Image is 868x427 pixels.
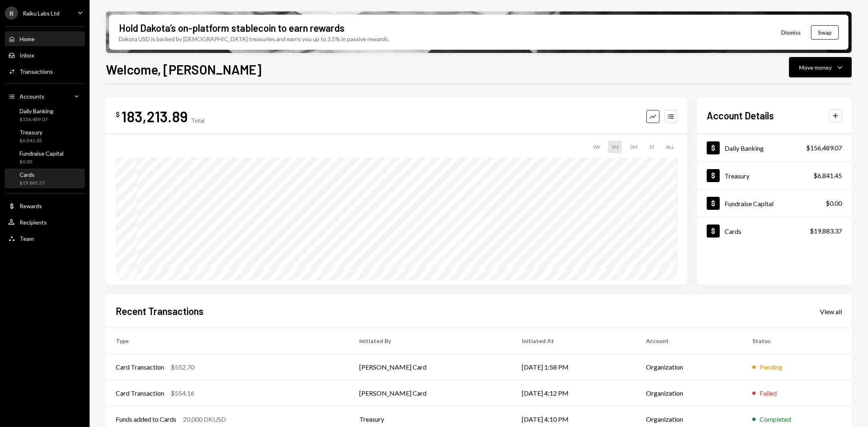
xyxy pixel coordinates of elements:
[5,31,85,46] a: Home
[191,117,204,124] div: Total
[725,200,774,207] div: Fundraise Capital
[20,129,42,136] div: Treasury
[697,162,852,189] a: Treasury$6,841.45
[20,68,53,75] div: Transactions
[183,414,226,424] div: 20,000 DKUSD
[20,219,47,226] div: Recipients
[20,137,42,144] div: $6,841.45
[697,134,852,161] a: Daily Banking$156,489.07
[760,362,782,372] div: Pending
[663,141,677,153] div: ALL
[23,10,59,17] div: Raiku Labs Ltd
[116,304,204,318] h2: Recent Transactions
[725,144,764,152] div: Daily Banking
[5,105,85,125] a: Daily Banking$156,489.07
[106,61,261,77] h1: Welcome, [PERSON_NAME]
[760,388,777,398] div: Failed
[5,126,85,146] a: Treasury$6,841.45
[119,35,389,43] div: Dakota USD is backed by [DEMOGRAPHIC_DATA] treasuries and earns you up to 3.5% in passive rewards.
[20,171,45,178] div: Cards
[116,110,120,119] div: $
[119,21,345,35] div: Hold Dakota’s on-platform stablecoin to earn rewards
[636,328,743,354] th: Account
[697,189,852,217] a: Fundraise Capital$0.00
[813,171,842,180] div: $6,841.45
[349,328,512,354] th: Initiated By
[171,388,194,398] div: $554.16
[5,231,85,246] a: Team
[512,354,636,380] td: [DATE] 1:58 PM
[349,380,512,406] td: [PERSON_NAME] Card
[5,64,85,79] a: Transactions
[20,150,64,157] div: Fundraise Capital
[5,169,85,188] a: Cards$19,883.37
[20,116,53,123] div: $156,489.07
[589,141,603,153] div: 1W
[20,202,42,209] div: Rewards
[799,63,832,72] div: Move money
[697,217,852,244] a: Cards$19,883.37
[789,57,852,77] button: Move money
[20,93,44,100] div: Accounts
[116,388,164,398] div: Card Transaction
[20,35,35,42] div: Home
[20,108,53,114] div: Daily Banking
[349,354,512,380] td: [PERSON_NAME] Card
[636,354,743,380] td: Organization
[810,226,842,236] div: $19,883.37
[608,141,622,153] div: 1M
[5,198,85,213] a: Rewards
[106,328,349,354] th: Type
[771,23,811,42] button: Dismiss
[826,198,842,208] div: $0.00
[116,362,164,372] div: Card Transaction
[760,414,791,424] div: Completed
[811,25,839,40] button: Swap
[5,147,85,167] a: Fundraise Capital$0.00
[20,158,64,165] div: $0.00
[725,227,741,235] div: Cards
[116,414,176,424] div: Funds added to Cards
[646,141,658,153] div: 1Y
[20,180,45,187] div: $19,883.37
[627,141,641,153] div: 3M
[512,380,636,406] td: [DATE] 4:12 PM
[725,172,749,180] div: Treasury
[5,89,85,103] a: Accounts
[20,52,34,59] div: Inbox
[171,362,194,372] div: $552.70
[820,308,842,316] div: View all
[820,307,842,316] a: View all
[5,7,18,20] div: R
[5,215,85,229] a: Recipients
[743,328,852,354] th: Status
[512,328,636,354] th: Initiated At
[806,143,842,153] div: $156,489.07
[121,107,188,125] div: 183,213.89
[5,48,85,62] a: Inbox
[707,109,774,122] h2: Account Details
[20,235,34,242] div: Team
[636,380,743,406] td: Organization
